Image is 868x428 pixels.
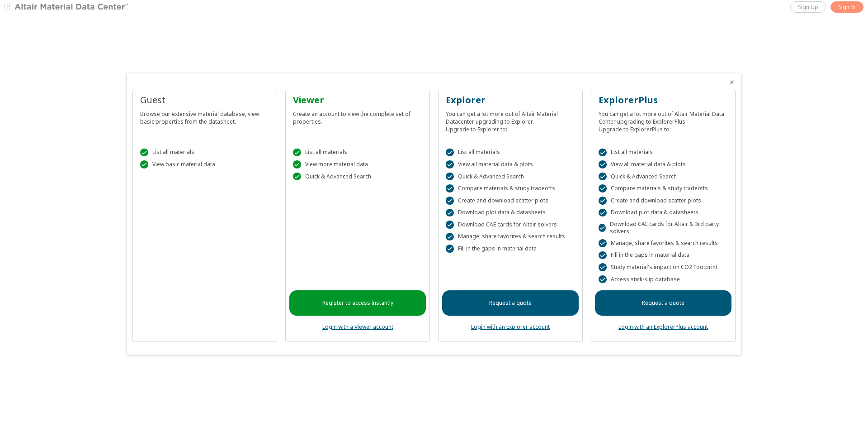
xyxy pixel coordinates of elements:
div:  [446,221,454,229]
div: You can get a lot more out of Altair Material Data Center upgrading to ExplorerPlus. Upgrade to E... [599,106,728,133]
div: Download CAE cards for Altair & 3rd party solvers [599,221,728,235]
div: View more material data [293,160,422,168]
a: Request a quote [595,290,731,316]
div:  [599,224,606,232]
div: Guest [140,94,269,106]
div: Create and download scatter plots [446,197,575,205]
div: View all material data & plots [446,160,575,168]
div: List all materials [599,149,728,157]
div: Fill in the gaps in material data [599,251,728,260]
div:  [446,197,454,205]
div:  [599,197,607,205]
div: Download plot data & datasheets [446,209,575,217]
div: Compare materials & study tradeoffs [446,184,575,192]
div:  [140,149,148,157]
div: Quick & Advanced Search [293,173,422,181]
div:  [293,160,301,168]
button: Close [728,79,736,86]
div: Access stick-slip database [599,275,728,284]
a: Login with an ExplorerPlus account [618,323,708,331]
div:  [293,173,301,181]
a: Login with an Explorer account [471,323,550,331]
div: List all materials [293,149,422,157]
div:  [446,184,454,192]
div:  [599,149,607,157]
div: View all material data & plots [599,160,728,168]
div:  [446,173,454,181]
div: Explorer [446,94,575,106]
div: Manage, share favorites & search results [599,239,728,247]
div:  [599,251,607,260]
div: ExplorerPlus [599,94,728,106]
div: Create and download scatter plots [599,197,728,205]
div: Manage, share favorites & search results [446,233,575,241]
div:  [446,160,454,168]
div:  [599,173,607,181]
div: You can get a lot more out of Altair Material Datacenter upgrading to Explorer. Upgrade to Explor... [446,106,575,133]
div:  [599,184,607,192]
div: Download CAE cards for Altair solvers [446,221,575,229]
div: List all materials [446,149,575,157]
div:  [599,239,607,247]
a: Login with a Viewer account [322,323,393,331]
div: Compare materials & study tradeoffs [599,184,728,192]
div:  [140,160,148,168]
div: Browse our extensive material database, view basic properties from the datasheet. [140,106,269,125]
div:  [599,209,607,217]
div:  [446,149,454,157]
div: Quick & Advanced Search [446,173,575,181]
div:  [599,263,607,271]
div: Fill in the gaps in material data [446,245,575,253]
a: Request a quote [442,290,579,316]
div:  [446,245,454,253]
div:  [599,160,607,168]
div: View basic material data [140,160,269,168]
div:  [293,149,301,157]
div: Create an account to view the complete set of properties. [293,106,422,125]
div:  [446,233,454,241]
div:  [446,209,454,217]
div: Quick & Advanced Search [599,173,728,181]
div: Study material's impact on CO2 Footprint [599,263,728,271]
div: List all materials [140,149,269,157]
a: Register to access instantly [289,290,426,316]
div: Viewer [293,94,422,106]
div:  [599,275,607,284]
div: Download plot data & datasheets [599,209,728,217]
